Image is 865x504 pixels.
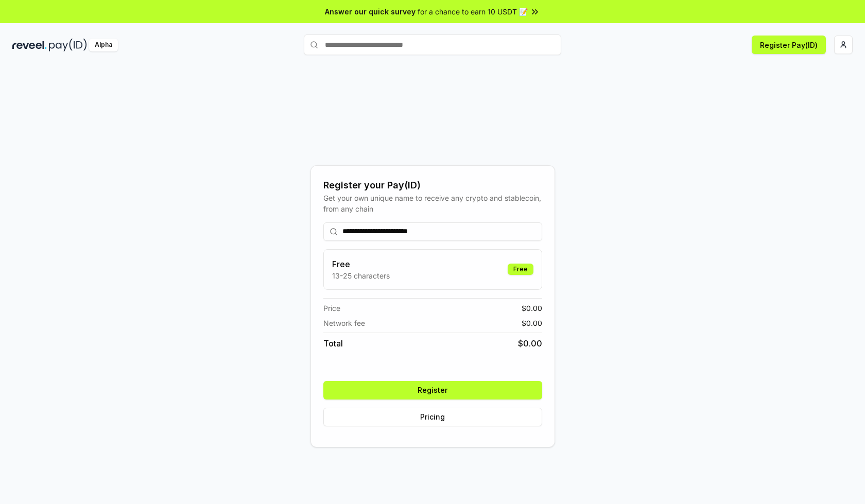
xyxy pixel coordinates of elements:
span: Total [323,337,343,350]
div: Get your own unique name to receive any crypto and stablecoin, from any chain [323,193,542,214]
span: $ 0.00 [518,337,542,350]
div: Free [508,264,533,275]
button: Register [323,381,542,399]
h3: Free [332,258,390,270]
button: Pricing [323,408,542,426]
span: Price [323,303,340,314]
span: $ 0.00 [522,303,542,314]
span: Answer our quick survey [325,6,416,17]
div: Register your Pay(ID) [323,178,542,193]
img: reveel_dark [12,39,47,51]
button: Register Pay(ID) [752,36,826,54]
span: for a chance to earn 10 USDT 📝 [418,6,528,17]
div: Alpha [89,39,118,51]
span: Network fee [323,318,365,328]
p: 13-25 characters [332,270,390,281]
img: pay_id [49,39,87,51]
span: $ 0.00 [522,318,542,328]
